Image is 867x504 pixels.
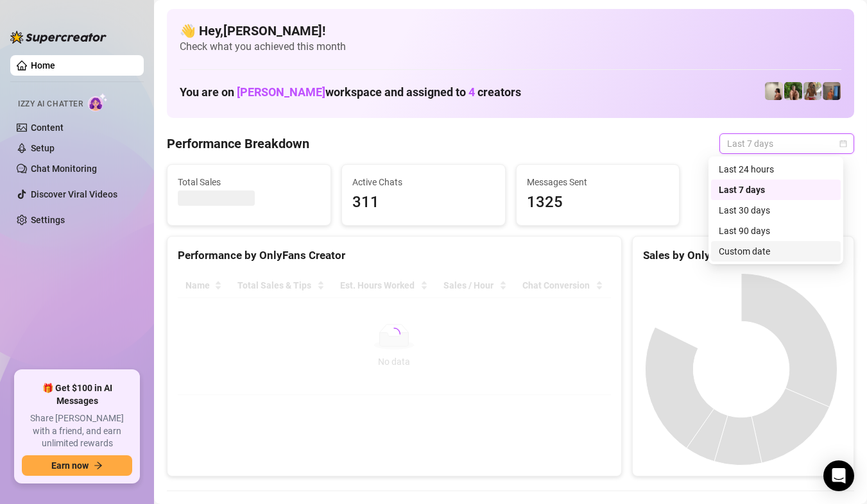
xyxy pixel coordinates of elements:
[51,460,89,471] span: Earn now
[22,412,132,450] span: Share [PERSON_NAME] with a friend, and earn unlimited rewards
[31,164,97,174] a: Chat Monitoring
[711,241,841,262] div: Custom date
[22,382,132,407] span: 🎁 Get $100 in AI Messages
[719,203,833,217] div: Last 30 days
[765,82,783,100] img: Ralphy
[711,159,841,180] div: Last 24 hours
[18,98,83,110] span: Izzy AI Chatter
[719,183,833,197] div: Last 7 days
[88,93,108,112] img: AI Chatter
[803,82,821,100] img: Nathaniel
[352,190,495,215] span: 311
[727,134,846,153] span: Last 7 days
[719,162,833,176] div: Last 24 hours
[719,244,833,258] div: Custom date
[10,31,107,44] img: logo-BBDzfeDw.svg
[527,175,669,189] span: Messages Sent
[839,140,847,147] span: calendar
[178,247,611,264] div: Performance by OnlyFans Creator
[22,455,132,476] button: Earn nowarrow-right
[167,135,309,153] h4: Performance Breakdown
[643,247,843,264] div: Sales by OnlyFans Creator
[387,327,401,341] span: loading
[237,85,325,99] span: [PERSON_NAME]
[784,82,802,100] img: Nathaniel
[94,461,103,470] span: arrow-right
[31,143,55,153] a: Setup
[180,40,841,54] span: Check what you achieved this month
[468,85,475,99] span: 4
[31,215,65,225] a: Settings
[178,175,320,189] span: Total Sales
[719,224,833,238] div: Last 90 days
[31,60,55,71] a: Home
[31,189,117,199] a: Discover Viral Videos
[823,82,841,100] img: Wayne
[180,85,521,99] h1: You are on workspace and assigned to creators
[823,460,854,491] div: Open Intercom Messenger
[711,180,841,200] div: Last 7 days
[180,22,841,40] h4: 👋 Hey, [PERSON_NAME] !
[711,221,841,241] div: Last 90 days
[711,200,841,221] div: Last 30 days
[352,175,495,189] span: Active Chats
[31,122,64,133] a: Content
[527,190,669,215] span: 1325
